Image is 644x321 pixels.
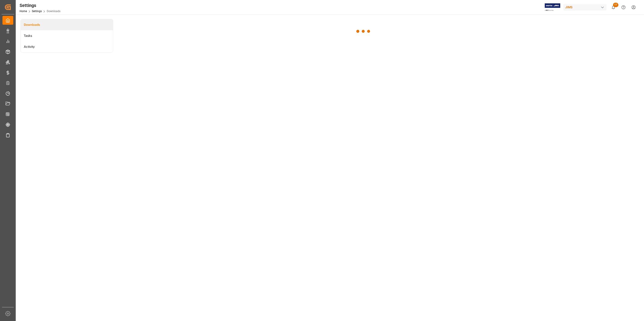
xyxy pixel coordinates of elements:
div: Settings [20,2,60,9]
a: Activity [21,41,113,52]
a: Settings [32,10,42,13]
button: JIMS [563,3,608,11]
a: Downloads [21,19,113,30]
button: show 17 new notifications [608,2,618,12]
a: Tasks [21,30,113,41]
div: JIMS [563,4,607,11]
button: Help Center [618,2,629,12]
img: Exertis%20JAM%20-%20Email%20Logo.jpg_1722504956.jpg [545,3,560,11]
span: 17 [613,3,618,7]
a: Home [20,10,27,13]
